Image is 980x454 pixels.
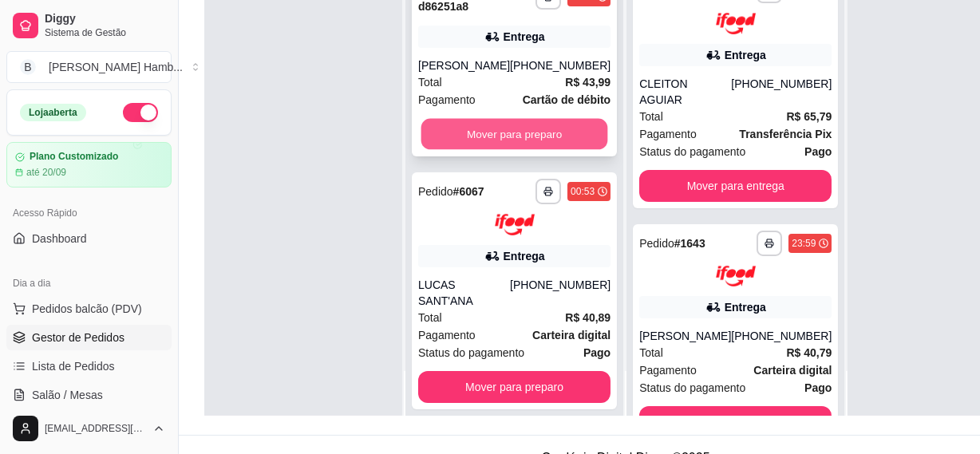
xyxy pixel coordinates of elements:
button: Mover para entrega [639,406,832,438]
div: Acesso Rápido [6,200,172,226]
a: Plano Customizadoaté 20/09 [6,142,172,188]
strong: R$ 43,99 [565,76,611,89]
a: DiggySistema de Gestão [6,6,172,45]
span: Pagamento [639,361,697,379]
strong: Carteira digital [753,364,832,377]
button: Alterar Status [123,103,158,122]
div: Entrega [504,248,545,264]
strong: Cartão de débito [523,93,611,106]
span: Sistema de Gestão [45,26,165,39]
a: Dashboard [6,226,172,251]
strong: R$ 40,79 [787,346,832,359]
div: 23:59 [792,237,816,250]
div: Entrega [725,47,766,63]
div: Entrega [725,299,766,315]
span: Total [639,344,663,361]
article: até 20/09 [26,166,66,179]
span: B [20,59,36,75]
span: Total [639,108,663,125]
span: Dashboard [32,231,87,247]
div: 00:53 [571,185,595,198]
span: Pagamento [639,125,697,143]
span: Pedido [418,185,453,198]
div: LUCAS SANT'ANA [418,277,510,309]
img: ifood [716,13,756,34]
strong: Pago [583,346,611,359]
button: Select a team [6,51,172,83]
button: Pedidos balcão (PDV) [6,296,172,322]
div: Entrega [504,29,545,45]
span: Pedidos balcão (PDV) [32,301,142,317]
div: [PERSON_NAME] [418,57,510,73]
span: Status do pagamento [418,344,524,361]
span: [EMAIL_ADDRESS][DOMAIN_NAME] [45,422,146,435]
button: Mover para entrega [639,170,832,202]
strong: R$ 40,89 [565,311,611,324]
div: [PERSON_NAME] Hamb ... [49,59,183,75]
strong: Transferência Pix [739,128,832,140]
strong: # 6067 [453,185,484,198]
strong: Carteira digital [532,329,611,341]
button: [EMAIL_ADDRESS][DOMAIN_NAME] [6,409,172,448]
span: Status do pagamento [639,143,745,160]
button: Mover para preparo [418,371,611,403]
div: CLEITON AGUIAR [639,76,731,108]
div: [PHONE_NUMBER] [731,328,832,344]
strong: R$ 65,79 [787,110,832,123]
span: Diggy [45,12,165,26]
span: Pedido [639,237,674,250]
strong: Pago [804,145,832,158]
button: Mover para preparo [421,119,608,150]
img: ifood [495,214,535,235]
strong: # 1643 [674,237,705,250]
div: Loja aberta [20,104,86,121]
article: Plano Customizado [30,151,118,163]
a: Salão / Mesas [6,382,172,408]
div: [PHONE_NUMBER] [510,57,611,73]
div: [PHONE_NUMBER] [510,277,611,309]
span: Status do pagamento [639,379,745,397]
div: [PHONE_NUMBER] [731,76,832,108]
span: Salão / Mesas [32,387,103,403]
span: Total [418,73,442,91]
span: Gestor de Pedidos [32,330,124,345]
span: Pagamento [418,91,476,109]
span: Lista de Pedidos [32,358,115,374]
img: ifood [716,266,756,287]
div: Dia a dia [6,270,172,296]
span: Pagamento [418,326,476,344]
span: Total [418,309,442,326]
a: Lista de Pedidos [6,353,172,379]
div: [PERSON_NAME] [639,328,731,344]
strong: Pago [804,381,832,394]
a: Gestor de Pedidos [6,325,172,350]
